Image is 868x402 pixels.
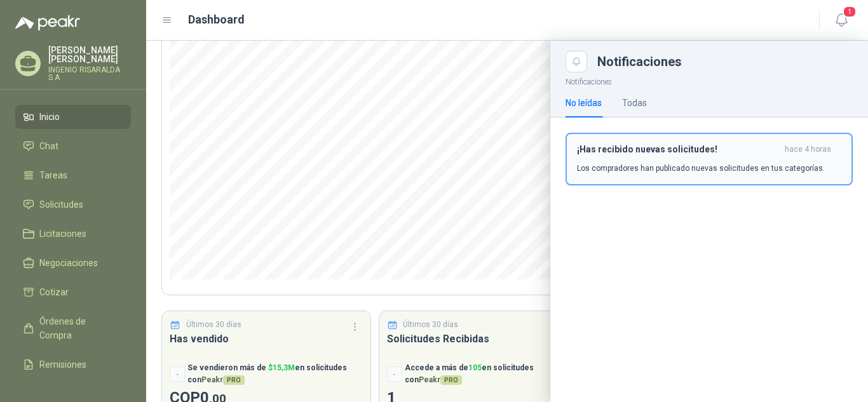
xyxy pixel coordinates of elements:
[15,163,131,187] a: Tareas
[188,11,245,29] h1: Dashboard
[843,6,857,18] span: 1
[15,251,131,275] a: Negociaciones
[566,133,853,185] button: ¡Has recibido nuevas solicitudes!hace 4 horas Los compradores han publicado nuevas solicitudes en...
[15,192,131,217] a: Solicitudes
[39,168,67,182] span: Tareas
[566,96,602,110] div: No leídas
[15,15,80,30] img: Logo peakr
[48,66,131,81] p: INGENIO RISARALDA S.A
[830,9,853,32] button: 1
[15,105,131,129] a: Inicio
[15,309,131,347] a: Órdenes de Compra
[15,222,131,246] a: Licitaciones
[15,352,131,377] a: Remisiones
[39,314,119,342] span: Órdenes de Compra
[577,163,825,174] p: Los compradores han publicado nuevas solicitudes en tus categorías.
[577,144,780,155] h3: ¡Has recibido nuevas solicitudes!
[15,280,131,304] a: Cotizar
[39,358,86,372] span: Remisiones
[39,110,60,124] span: Inicio
[785,144,831,155] span: hace 4 horas
[39,198,83,211] span: Solicitudes
[39,285,69,299] span: Cotizar
[39,256,98,270] span: Negociaciones
[566,51,587,72] button: Close
[48,46,131,64] p: [PERSON_NAME] [PERSON_NAME]
[39,139,58,153] span: Chat
[550,72,868,88] p: Notificaciones
[15,134,131,158] a: Chat
[597,55,853,68] div: Notificaciones
[622,96,647,110] div: Todas
[39,227,86,241] span: Licitaciones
